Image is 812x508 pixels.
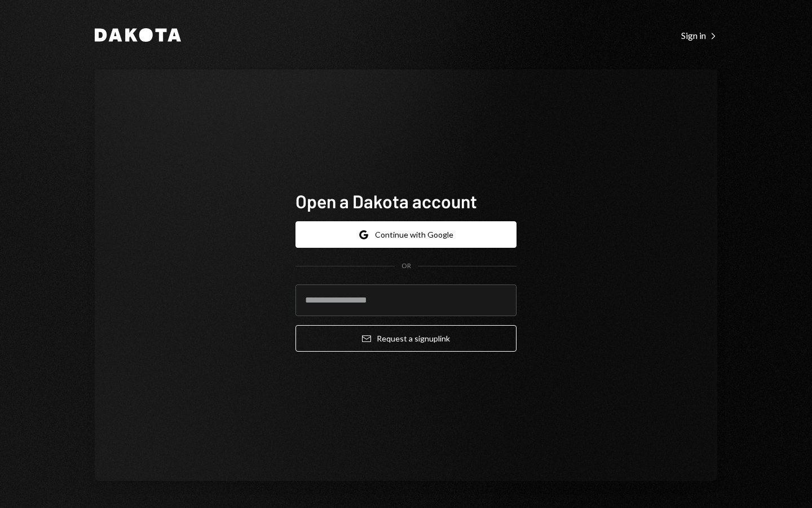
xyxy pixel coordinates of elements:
h1: Open a Dakota account [295,190,517,212]
div: OR [401,261,411,271]
div: Sign in [681,30,717,41]
button: Continue with Google [295,221,517,248]
button: Request a signuplink [295,325,517,352]
a: Sign in [681,29,717,41]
